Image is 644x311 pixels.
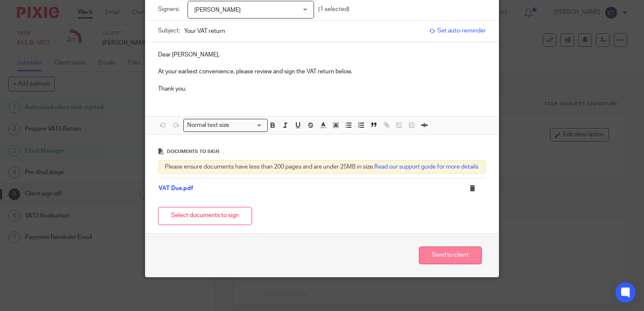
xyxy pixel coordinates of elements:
[158,160,486,174] div: Please ensure documents have less than 200 pages and are under 25MB in size.
[185,121,231,130] span: Normal text size
[232,121,263,130] input: Search for option
[419,247,482,265] button: Send to client
[158,207,252,225] button: Select documents to sign
[167,149,219,154] span: Documents to sign
[183,119,268,132] div: Search for option
[158,67,486,76] p: At your earliest convenience, please review and sign the VAT return below.
[374,164,478,170] a: Read our support guide for more details
[158,85,486,93] p: Thank you.
[158,185,193,191] a: VAT Due.pdf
